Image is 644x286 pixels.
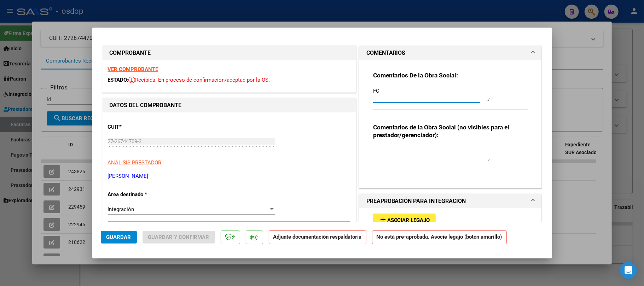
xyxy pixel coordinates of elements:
[620,262,637,279] div: Open Intercom Messenger
[373,214,436,227] button: Asociar Legajo
[373,124,510,139] strong: Comentarios de la Obra Social (no visibles para el prestador/gerenciador):
[108,159,162,166] span: ANALISIS PRESTADOR
[366,49,406,57] h1: COMENTARIOS
[110,49,151,56] strong: COMPROBANTE
[372,230,507,244] strong: No está pre-aprobada. Asocie legajo (botón amarillo)
[143,231,215,244] button: Guardar y Confirmar
[359,46,542,60] mat-expansion-panel-header: COMENTARIOS
[108,191,181,199] p: Area destinado *
[108,123,181,131] p: CUIT
[359,60,542,188] div: COMENTARIOS
[110,102,182,109] strong: DATOS DEL COMPROBANTE
[379,215,387,224] mat-icon: add
[359,194,542,208] mat-expansion-panel-header: PREAPROBACIÓN PARA INTEGRACION
[108,206,134,212] span: Integración
[373,72,458,79] strong: Comentarios De la Obra Social:
[108,172,350,180] p: [PERSON_NAME]
[108,66,158,72] a: VER COMPROBANTE
[101,231,137,244] button: Guardar
[148,234,209,240] span: Guardar y Confirmar
[273,234,362,240] strong: Adjunte documentación respaldatoria
[129,77,270,83] span: Recibida. En proceso de confirmacion/aceptac por la OS.
[387,217,430,223] span: Asociar Legajo
[359,208,542,238] div: PREAPROBACIÓN PARA INTEGRACION
[106,234,131,240] span: Guardar
[366,197,466,205] h1: PREAPROBACIÓN PARA INTEGRACION
[108,77,129,83] span: ESTADO:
